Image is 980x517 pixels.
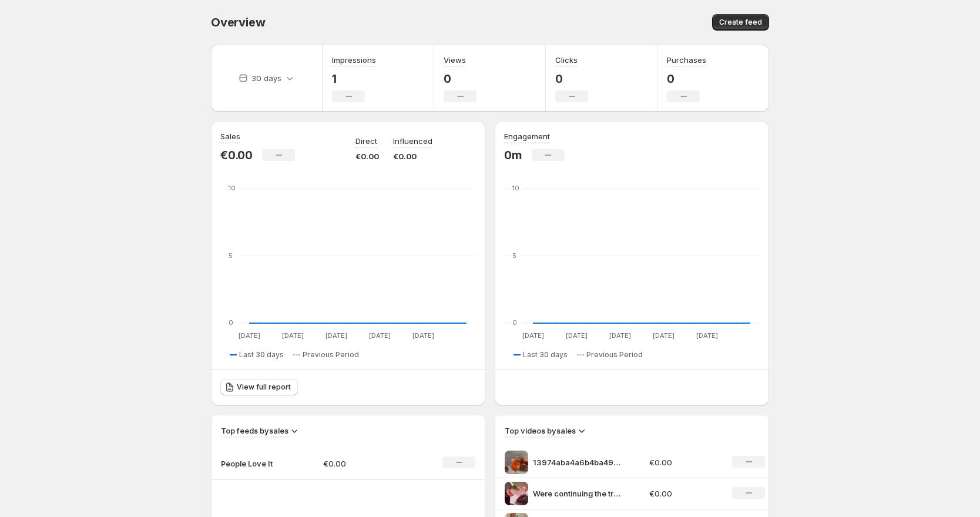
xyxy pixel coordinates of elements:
[221,458,280,469] p: People Love It
[332,72,376,86] p: 1
[221,425,288,437] h3: Top feeds by sales
[355,135,377,147] p: Direct
[412,331,434,340] text: [DATE]
[332,54,376,66] h3: Impressions
[444,54,466,66] h3: Views
[323,458,407,469] p: €0.00
[282,331,304,340] text: [DATE]
[220,130,240,142] h3: Sales
[229,318,233,327] text: 0
[220,148,253,162] p: €0.00
[504,130,550,142] h3: Engagement
[555,54,578,66] h3: Clicks
[649,456,719,468] p: €0.00
[369,331,391,340] text: [DATE]
[555,72,588,86] p: 0
[522,331,544,340] text: [DATE]
[505,425,576,437] h3: Top videos by sales
[533,488,621,499] p: Were continuing the tropical vibes [DATE] no passport required This zero-proof twist on a
[653,331,674,340] text: [DATE]
[229,184,236,192] text: 10
[667,72,706,86] p: 0
[239,350,284,360] span: Last 30 days
[220,379,298,395] a: View full report
[239,331,260,340] text: [DATE]
[719,18,762,27] span: Create feed
[523,350,568,360] span: Last 30 days
[505,451,528,474] img: 13974aba4a6b4ba49b6d04b8243d2725
[251,72,281,84] p: 30 days
[237,382,291,392] span: View full report
[566,331,588,340] text: [DATE]
[325,331,347,340] text: [DATE]
[303,350,359,360] span: Previous Period
[609,331,631,340] text: [DATE]
[211,15,265,29] span: Overview
[355,150,379,162] p: €0.00
[712,14,769,31] button: Create feed
[512,184,519,192] text: 10
[505,482,528,505] img: Were continuing the tropical vibes today no passport required This zero-proof twist on a
[667,54,706,66] h3: Purchases
[649,488,719,499] p: €0.00
[504,148,522,162] p: 0m
[444,72,476,86] p: 0
[512,318,517,327] text: 0
[586,350,643,360] span: Previous Period
[393,135,432,147] p: Influenced
[512,251,516,260] text: 5
[696,331,718,340] text: [DATE]
[533,456,621,468] p: 13974aba4a6b4ba49b6d04b8243d2725
[229,251,233,260] text: 5
[393,150,432,162] p: €0.00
